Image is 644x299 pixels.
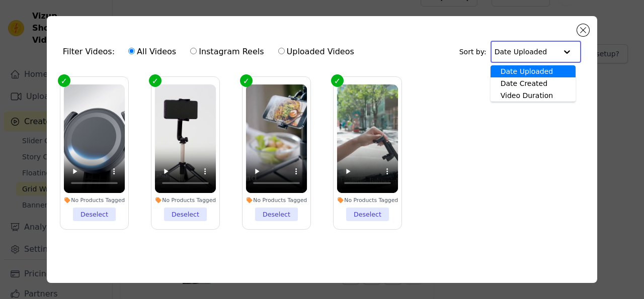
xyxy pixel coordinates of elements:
[491,65,576,77] div: Date Uploaded
[337,197,398,204] div: No Products Tagged
[128,45,177,58] label: All Videos
[491,77,576,89] div: Date Created
[246,197,307,204] div: No Products Tagged
[491,89,576,102] div: Video Duration
[64,197,125,204] div: No Products Tagged
[190,45,264,58] label: Instagram Reels
[63,40,360,63] div: Filter Videos:
[278,45,355,58] label: Uploaded Videos
[577,24,589,36] button: Close modal
[155,197,216,204] div: No Products Tagged
[459,41,582,63] div: Sort by:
